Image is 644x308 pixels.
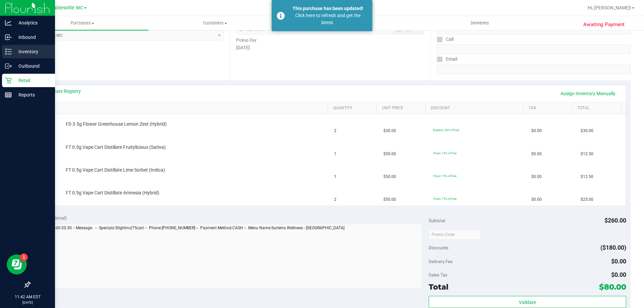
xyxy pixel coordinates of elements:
p: Analytics [12,19,52,27]
a: Total [577,106,618,111]
span: $12.50 [581,151,593,157]
span: $30.00 [581,128,593,134]
a: Tax [529,106,570,111]
input: Promo Code [429,230,481,240]
inline-svg: Outbound [5,63,12,69]
span: FT 0.5g Vape Cart Distillate Lime Sorbet (Indica) [66,167,165,173]
span: Gainesville WC [50,5,83,11]
span: Total [429,282,448,292]
span: Sales Tax [429,272,447,278]
p: Retail [12,76,52,84]
span: $50.00 [383,196,396,203]
p: Outbound [12,62,52,70]
span: ($180.00) [600,244,626,251]
span: 50ghlmz: 50% off line [433,128,459,132]
span: $0.00 [531,196,542,203]
a: Discount [431,106,521,111]
p: 11:42 AM EDT [3,294,52,300]
span: 1 [334,151,336,157]
span: $260.00 [604,217,626,224]
span: $12.50 [581,174,593,180]
iframe: Resource center [7,254,27,274]
span: FD 3.5g Flower Greenhouse Lemon Zest (Hybrid) [66,121,167,127]
span: $0.00 [531,174,542,180]
span: Awaiting Payment [583,21,625,28]
a: SKU [40,106,325,111]
span: $0.00 [531,151,542,157]
span: 2 [334,128,336,134]
inline-svg: Inventory [5,48,12,55]
iframe: Resource center unread badge [20,253,28,261]
inline-svg: Retail [5,77,12,84]
p: Inbound [12,33,52,41]
p: [DATE] [3,300,52,305]
span: Purchases [16,20,149,26]
input: Format: (999) 999-9999 [437,44,631,54]
span: $0.00 [611,271,626,278]
span: 1 [334,174,336,180]
p: Reports [12,91,52,99]
span: Subtotal [429,218,445,223]
span: $0.00 [611,258,626,265]
p: Inventory [12,48,52,56]
a: Assign Inventory Manually [556,88,620,99]
a: Deliveries [414,16,546,30]
span: 75cart: 75% off line [433,197,457,200]
span: Delivery Fee [429,259,452,264]
span: 75cart: 75% off line [433,174,457,178]
span: 2 [334,196,336,203]
span: $30.00 [383,128,396,134]
a: Unit Price [382,106,423,111]
span: Deliveries [462,20,498,26]
span: Discounts [429,242,448,254]
div: Click here to refresh and get the latest. [288,12,367,26]
div: This purchase has been updated! [288,5,367,12]
label: Call [437,35,453,44]
span: 75cart: 75% off line [433,151,457,155]
a: Customers [149,16,281,30]
span: FT 0.5g Vape Cart Distillate Amnesia (Hybrid) [66,190,159,196]
span: Customers [149,20,281,26]
a: Purchases [16,16,149,30]
button: Validate [429,296,626,308]
a: Quantity [333,106,374,111]
span: FT 0.5g Vape Cart Distillate Fruitylicious (Sativa) [66,144,166,150]
inline-svg: Inbound [5,34,12,41]
div: [DATE] [236,44,424,51]
span: Validate [519,300,536,305]
inline-svg: Analytics [5,19,12,26]
label: Email [437,54,457,64]
span: $50.00 [383,174,396,180]
label: Pickup Day [236,37,257,43]
span: $50.00 [383,151,396,157]
span: $25.00 [581,196,593,203]
a: View State Registry [41,88,81,95]
span: Hi, [PERSON_NAME]! [588,5,631,10]
span: $80.00 [599,282,626,292]
inline-svg: Reports [5,91,12,98]
span: $0.00 [531,128,542,134]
